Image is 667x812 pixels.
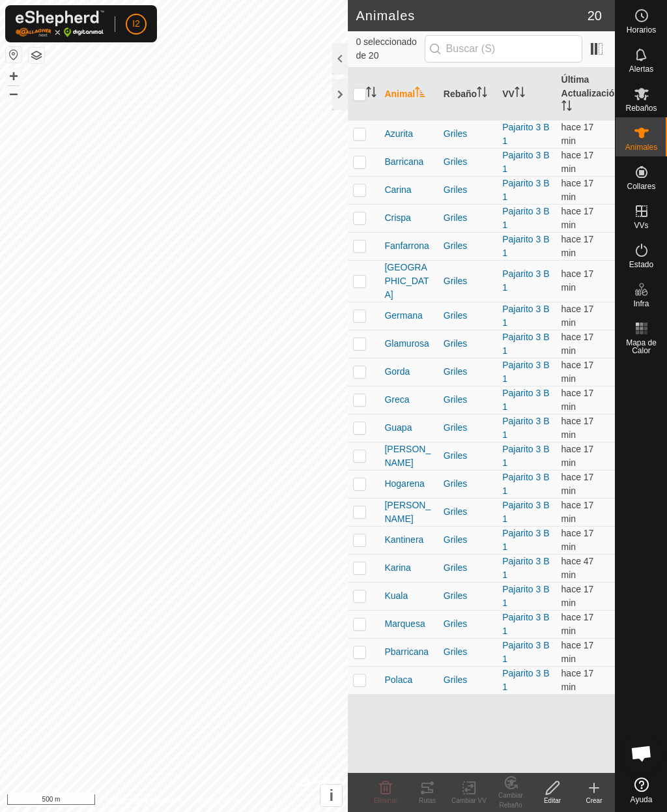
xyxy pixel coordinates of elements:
[502,668,549,692] a: Pajarito 3 B 1
[444,589,492,603] div: Griles
[384,309,422,323] span: Germana
[444,561,492,575] div: Griles
[561,268,594,293] span: 21 sept 2025, 20:36
[561,360,594,384] span: 21 sept 2025, 20:36
[197,795,241,807] a: Contáctenos
[29,48,44,63] button: Capas del Mapa
[384,127,413,141] span: Azurita
[502,556,549,580] a: Pajarito 3 B 1
[502,268,549,293] a: Pajarito 3 B 1
[6,47,21,63] button: Restablecer Mapa
[502,472,549,496] a: Pajarito 3 B 1
[616,772,667,809] a: Ayuda
[561,444,594,468] span: 21 sept 2025, 20:35
[107,795,182,807] a: Política de Privacidad
[406,796,448,805] div: Rutas
[444,533,492,547] div: Griles
[384,365,410,379] span: Gorda
[425,35,582,63] input: Buscar (S)
[561,102,572,113] p-sorticon: Activar para ordenar
[444,673,492,687] div: Griles
[631,796,653,804] span: Ayuda
[633,300,649,308] span: Infra
[561,206,594,230] span: 21 sept 2025, 20:36
[622,734,661,773] div: Chat abierto
[561,234,594,258] span: 21 sept 2025, 20:36
[444,183,492,197] div: Griles
[444,393,492,407] div: Griles
[444,365,492,379] div: Griles
[490,790,532,810] div: Cambiar Rebaño
[502,388,549,412] a: Pajarito 3 B 1
[16,10,104,37] img: Logo Gallagher
[561,150,594,174] span: 21 sept 2025, 20:36
[561,584,594,608] span: 21 sept 2025, 20:36
[561,640,594,664] span: 21 sept 2025, 20:36
[625,104,657,112] span: Rebaños
[561,332,594,356] span: 21 sept 2025, 20:36
[444,309,492,323] div: Griles
[502,122,549,146] a: Pajarito 3 B 1
[502,640,549,664] a: Pajarito 3 B 1
[561,528,594,552] span: 21 sept 2025, 20:36
[366,89,376,99] p-sorticon: Activar para ordenar
[561,416,594,440] span: 21 sept 2025, 20:36
[384,589,408,603] span: Kuala
[384,261,433,302] span: [GEOGRAPHIC_DATA]
[384,421,412,435] span: Guapa
[502,234,549,258] a: Pajarito 3 B 1
[502,528,549,552] a: Pajarito 3 B 1
[330,787,334,804] span: i
[629,261,653,268] span: Estado
[444,477,492,491] div: Griles
[627,182,655,190] span: Collares
[444,421,492,435] div: Griles
[320,785,342,806] button: i
[444,645,492,659] div: Griles
[502,444,549,468] a: Pajarito 3 B 1
[625,143,657,151] span: Animales
[502,332,549,356] a: Pajarito 3 B 1
[444,239,492,253] div: Griles
[502,360,549,384] a: Pajarito 3 B 1
[384,239,429,253] span: Fanfarrona
[384,477,425,491] span: Hogarena
[384,673,412,687] span: Polaca
[556,68,615,121] th: Última Actualización
[384,183,411,197] span: Carina
[6,68,21,84] button: +
[379,68,438,121] th: Animal
[438,68,497,121] th: Rebaño
[384,337,429,351] span: Glamurosa
[356,35,424,63] span: 0 seleccionado de 20
[384,499,433,526] span: [PERSON_NAME]
[384,155,423,169] span: Barricana
[561,556,594,580] span: 21 sept 2025, 20:06
[356,8,587,23] h2: Animales
[444,127,492,141] div: Griles
[384,617,425,631] span: Marquesa
[573,796,615,805] div: Crear
[515,89,525,99] p-sorticon: Activar para ordenar
[444,155,492,169] div: Griles
[561,612,594,636] span: 21 sept 2025, 20:36
[619,339,664,355] span: Mapa de Calor
[561,500,594,524] span: 21 sept 2025, 20:36
[502,612,549,636] a: Pajarito 3 B 1
[444,505,492,519] div: Griles
[561,304,594,328] span: 21 sept 2025, 20:36
[561,122,594,146] span: 21 sept 2025, 20:36
[634,222,648,229] span: VVs
[561,472,594,496] span: 21 sept 2025, 20:36
[502,416,549,440] a: Pajarito 3 B 1
[561,388,594,412] span: 21 sept 2025, 20:36
[444,337,492,351] div: Griles
[6,85,21,101] button: –
[502,304,549,328] a: Pajarito 3 B 1
[132,17,140,31] span: I2
[384,561,410,575] span: Karina
[502,150,549,174] a: Pajarito 3 B 1
[502,500,549,524] a: Pajarito 3 B 1
[384,211,410,225] span: Crispa
[444,211,492,225] div: Griles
